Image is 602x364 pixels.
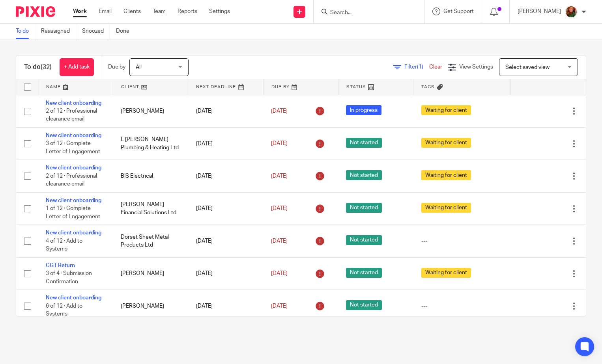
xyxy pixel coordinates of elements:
[346,105,381,115] span: In progress
[46,173,97,187] span: 2 of 12 · Professional clearance email
[505,65,550,70] span: Select saved view
[113,95,188,127] td: [PERSON_NAME]
[16,24,35,39] a: To do
[113,192,188,225] td: [PERSON_NAME] Financial Solutions Ltd
[82,24,110,39] a: Snoozed
[123,7,141,15] a: Clients
[60,58,94,76] a: + Add task
[329,9,400,17] input: Search
[421,237,503,245] div: ---
[346,235,382,245] span: Not started
[188,290,263,322] td: [DATE]
[429,64,442,70] a: Clear
[271,271,288,276] span: [DATE]
[188,95,263,127] td: [DATE]
[209,7,230,15] a: Settings
[41,24,76,39] a: Reassigned
[459,64,493,70] span: View Settings
[46,238,82,252] span: 4 of 12 · Add to Systems
[421,170,471,180] span: Waiting for client
[46,108,97,122] span: 2 of 12 · Professional clearance email
[99,7,112,15] a: Email
[16,6,55,17] img: Pixie
[153,7,166,15] a: Team
[46,303,82,317] span: 6 of 12 · Add to Systems
[188,257,263,290] td: [DATE]
[46,198,101,203] a: New client onboarding
[46,271,92,284] span: 3 of 4 · Submission Confirmation
[271,206,288,211] span: [DATE]
[113,225,188,257] td: Dorset Sheet Metal Products Ltd
[116,24,135,39] a: Done
[271,141,288,147] span: [DATE]
[46,133,101,138] a: New client onboarding
[46,206,100,219] span: 1 of 12 · Complete Letter of Engagement
[346,170,382,180] span: Not started
[178,7,197,15] a: Reports
[271,238,288,244] span: [DATE]
[188,127,263,160] td: [DATE]
[565,6,578,18] img: sallycropped.JPG
[113,257,188,290] td: [PERSON_NAME]
[443,9,474,14] span: Get Support
[113,290,188,322] td: [PERSON_NAME]
[108,63,125,71] p: Due by
[113,160,188,192] td: BIS Electrical
[188,160,263,192] td: [DATE]
[421,203,471,213] span: Waiting for client
[136,65,142,70] span: All
[346,300,382,310] span: Not started
[46,295,101,301] a: New client onboarding
[421,138,471,148] span: Waiting for client
[346,268,382,278] span: Not started
[113,127,188,160] td: L [PERSON_NAME] Plumbing & Heating Ltd
[271,173,288,179] span: [DATE]
[421,268,471,278] span: Waiting for client
[188,192,263,225] td: [DATE]
[46,165,101,171] a: New client onboarding
[271,108,288,114] span: [DATE]
[421,302,503,310] div: ---
[188,225,263,257] td: [DATE]
[346,203,382,213] span: Not started
[46,263,75,268] a: CGT Return
[73,7,87,15] a: Work
[421,85,435,89] span: Tags
[41,64,52,70] span: (32)
[46,141,100,155] span: 3 of 12 · Complete Letter of Engagement
[421,105,471,115] span: Waiting for client
[46,100,101,106] a: New client onboarding
[46,230,101,236] a: New client onboarding
[24,63,52,71] h1: To do
[518,7,561,15] p: [PERSON_NAME]
[271,303,288,309] span: [DATE]
[417,64,423,70] span: (1)
[346,138,382,148] span: Not started
[404,64,429,70] span: Filter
